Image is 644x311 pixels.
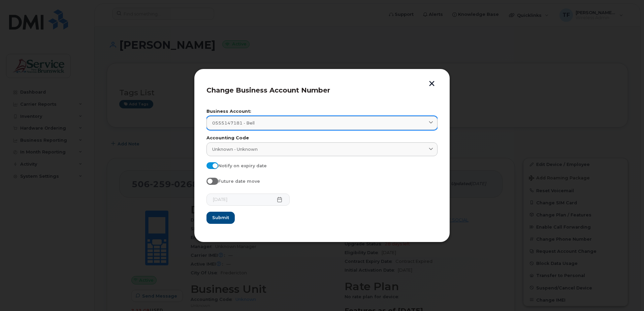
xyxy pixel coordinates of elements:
[218,179,260,184] span: Future date move
[206,162,212,168] input: Notify on expiry date
[206,178,212,183] input: Future date move
[218,163,267,168] span: Notify on expiry date
[206,109,438,114] label: Business Account:
[212,146,258,152] span: Unknown - Unknown
[206,116,438,130] a: 0555147181 - Bell
[212,120,255,126] span: 0555147181 - Bell
[206,86,330,94] span: Change Business Account Number
[206,142,438,156] a: Unknown - Unknown
[206,136,438,140] label: Accounting Code
[206,212,235,224] button: Submit
[212,214,229,221] span: Submit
